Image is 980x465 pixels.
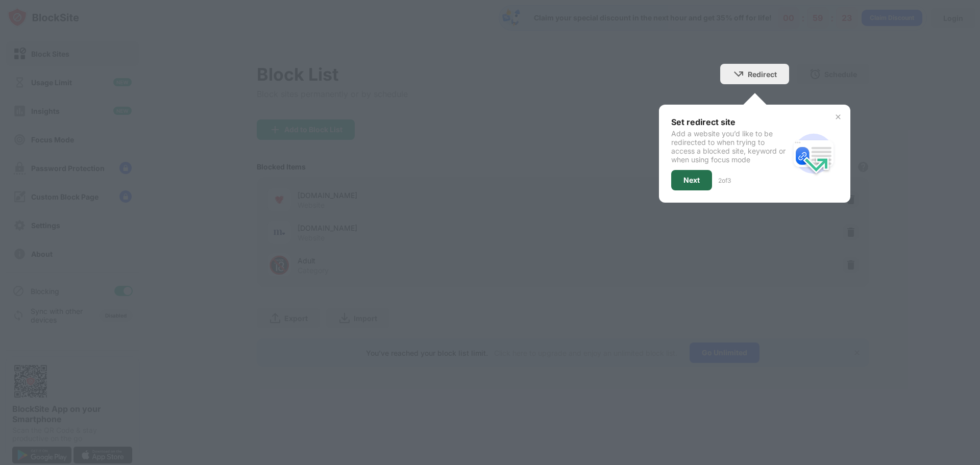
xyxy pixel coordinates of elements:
[718,177,731,184] div: 2 of 3
[789,129,838,178] img: redirect.svg
[671,117,789,127] div: Set redirect site
[834,113,842,121] img: x-button.svg
[671,129,789,164] div: Add a website you’d like to be redirected to when trying to access a blocked site, keyword or whe...
[748,70,777,79] div: Redirect
[683,176,700,184] div: Next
